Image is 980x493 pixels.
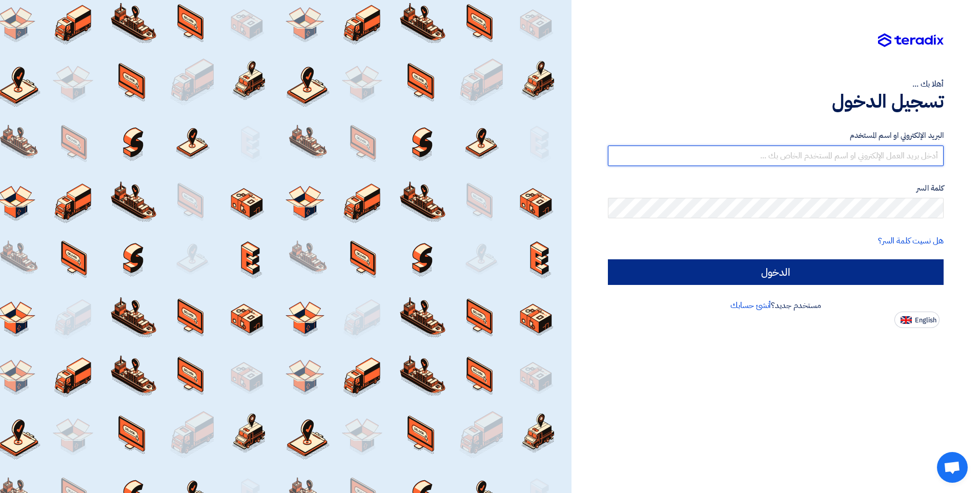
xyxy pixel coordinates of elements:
a: أنشئ حسابك [730,299,771,312]
input: الدخول [608,259,944,285]
button: English [894,312,940,328]
label: البريد الإلكتروني او اسم المستخدم [608,130,944,141]
h1: تسجيل الدخول [608,90,944,113]
a: هل نسيت كلمة السر؟ [878,235,944,247]
img: en-US.png [901,316,912,324]
label: كلمة السر [608,182,944,194]
div: Open chat [937,452,968,483]
input: أدخل بريد العمل الإلكتروني او اسم المستخدم الخاص بك ... [608,146,944,166]
div: أهلا بك ... [608,78,944,90]
span: English [915,317,936,324]
div: مستخدم جديد؟ [608,299,944,312]
img: Teradix logo [878,33,944,48]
